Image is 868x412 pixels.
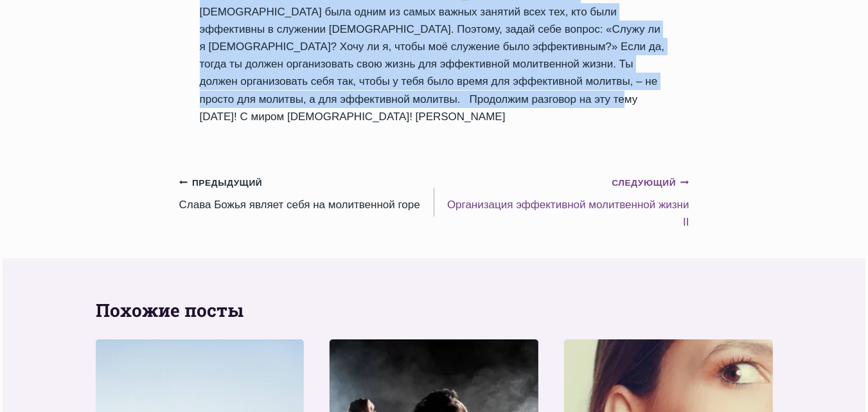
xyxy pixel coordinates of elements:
[612,176,689,190] small: Следующий
[179,176,263,190] small: Предыдущий
[434,174,689,231] a: СледующийОрганизация эффективной молитвенной жизни II
[179,174,434,214] a: ПредыдущийCлава Божья являет себя на молитвенной горе
[96,297,773,324] h2: Похожие посты
[179,174,689,231] nav: Записи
